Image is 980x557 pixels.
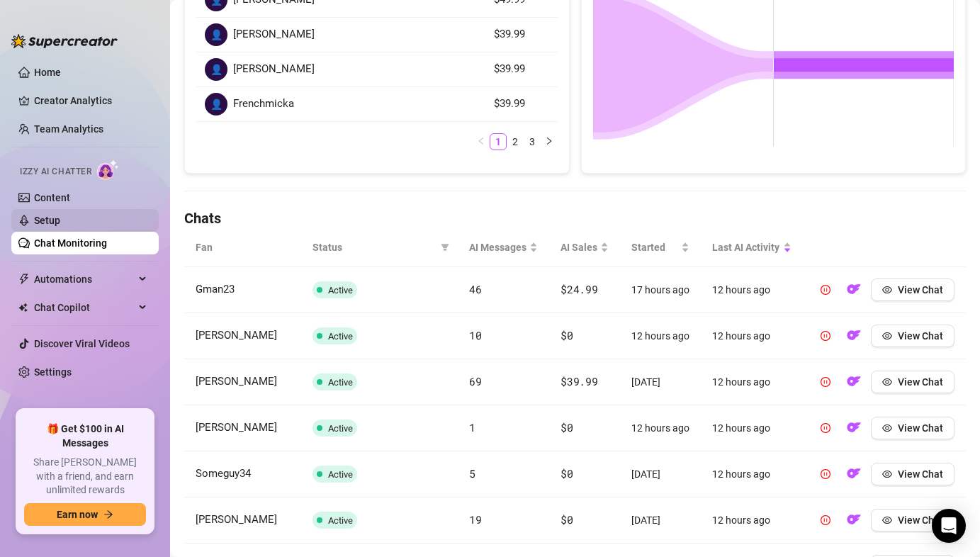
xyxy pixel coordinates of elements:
[821,515,830,525] span: pause-circle
[871,509,954,531] button: View Chat
[561,240,597,255] span: AI Sales
[561,466,573,480] span: $0
[196,375,277,388] span: [PERSON_NAME]
[469,466,475,480] span: 5
[438,237,452,258] span: filter
[24,456,146,497] span: Share [PERSON_NAME] with a friend, and earn unlimited rewards
[882,515,892,525] span: eye
[882,285,892,295] span: eye
[34,338,130,349] a: Discover Viral Videos
[469,282,481,296] span: 46
[196,329,277,342] span: [PERSON_NAME]
[847,420,861,434] img: OF
[561,420,573,434] span: $0
[458,228,549,267] th: AI Messages
[469,328,481,342] span: 10
[328,423,353,434] span: Active
[441,243,449,252] span: filter
[233,61,315,78] span: [PERSON_NAME]
[18,274,30,285] span: thunderbolt
[328,285,353,296] span: Active
[184,228,301,267] th: Fan
[34,268,135,291] span: Automations
[34,89,147,112] a: Creator Analytics
[843,425,865,437] a: OF
[898,422,943,434] span: View Chat
[24,422,146,450] span: 🎁 Get $100 in AI Messages
[196,283,235,296] span: Gman23
[843,471,865,483] a: OF
[328,377,353,388] span: Active
[490,133,507,150] li: 1
[932,509,966,543] div: Open Intercom Messenger
[469,240,526,255] span: AI Messages
[620,359,701,405] td: [DATE]
[494,26,549,43] article: $39.99
[843,371,865,393] button: OF
[871,417,954,439] button: View Chat
[620,313,701,359] td: 12 hours ago
[701,359,802,405] td: 12 hours ago
[524,134,540,150] a: 3
[898,468,943,480] span: View Chat
[541,133,558,150] button: right
[561,374,597,388] span: $39.99
[882,331,892,341] span: eye
[701,497,802,544] td: 12 hours ago
[821,469,830,479] span: pause-circle
[898,514,943,526] span: View Chat
[34,366,72,378] a: Settings
[821,423,830,433] span: pause-circle
[34,192,70,203] a: Content
[871,325,954,347] button: View Chat
[843,379,865,390] a: OF
[712,240,779,255] span: Last AI Activity
[473,133,490,150] li: Previous Page
[843,509,865,531] button: OF
[20,165,91,179] span: Izzy AI Chatter
[847,282,861,296] img: OF
[18,303,28,313] img: Chat Copilot
[701,313,802,359] td: 12 hours ago
[34,67,61,78] a: Home
[620,497,701,544] td: [DATE]
[57,509,98,520] span: Earn now
[233,96,294,113] span: Frenchmicka
[205,58,227,81] div: 👤
[843,333,865,344] a: OF
[871,463,954,485] button: View Chat
[97,159,119,180] img: AI Chatter
[701,451,802,497] td: 12 hours ago
[507,133,524,150] li: 2
[196,421,277,434] span: [PERSON_NAME]
[205,93,227,116] div: 👤
[34,237,107,249] a: Chat Monitoring
[898,330,943,342] span: View Chat
[821,331,830,341] span: pause-circle
[328,331,353,342] span: Active
[631,240,678,255] span: Started
[620,405,701,451] td: 12 hours ago
[843,463,865,485] button: OF
[328,515,353,526] span: Active
[469,374,481,388] span: 69
[821,285,830,295] span: pause-circle
[871,278,954,301] button: View Chat
[882,423,892,433] span: eye
[328,469,353,480] span: Active
[882,469,892,479] span: eye
[843,278,865,301] button: OF
[821,377,830,387] span: pause-circle
[233,26,315,43] span: [PERSON_NAME]
[701,228,802,267] th: Last AI Activity
[205,23,227,46] div: 👤
[843,417,865,439] button: OF
[898,284,943,296] span: View Chat
[701,405,802,451] td: 12 hours ago
[847,466,861,480] img: OF
[843,517,865,529] a: OF
[701,267,802,313] td: 12 hours ago
[196,467,251,480] span: Someguy34
[34,215,60,226] a: Setup
[103,510,113,519] span: arrow-right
